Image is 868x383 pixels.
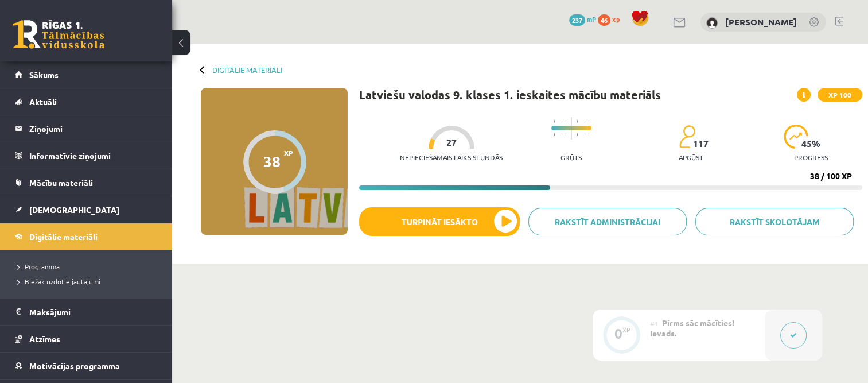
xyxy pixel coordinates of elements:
p: progress [794,153,828,161]
img: icon-progress-161ccf0a02000e728c5f80fcf4c31c7af3da0e1684b2b1d7c360e028c24a22f1.svg [784,125,808,149]
img: icon-short-line-57e1e144782c952c97e751825c79c345078a6d821885a25fce030b3d8c18986b.svg [554,120,555,123]
a: Atzīmes [15,326,158,352]
img: icon-short-line-57e1e144782c952c97e751825c79c345078a6d821885a25fce030b3d8c18986b.svg [559,120,560,123]
a: Ziņojumi [15,115,158,142]
a: Digitālie materiāli [212,65,282,74]
span: #1 [650,319,659,328]
img: students-c634bb4e5e11cddfef0936a35e636f08e4e9abd3cc4e673bd6f9a4125e45ecb1.svg [679,125,695,149]
span: Digitālie materiāli [29,231,98,242]
span: Biežāk uzdotie jautājumi [17,277,100,286]
legend: Informatīvie ziņojumi [29,142,158,169]
span: 46 [598,14,610,26]
legend: Maksājumi [29,299,158,325]
img: Ance Āboliņa [706,17,718,29]
a: Rakstīt skolotājam [695,208,854,235]
button: Turpināt iesākto [359,207,520,236]
span: Aktuāli [29,96,57,107]
span: Pirms sāc mācīties! Ievads. [650,318,734,338]
span: 117 [693,138,709,149]
img: icon-short-line-57e1e144782c952c97e751825c79c345078a6d821885a25fce030b3d8c18986b.svg [577,133,578,136]
a: Programma [17,261,161,272]
span: XP [284,149,293,157]
img: icon-short-line-57e1e144782c952c97e751825c79c345078a6d821885a25fce030b3d8c18986b.svg [565,120,566,123]
img: icon-short-line-57e1e144782c952c97e751825c79c345078a6d821885a25fce030b3d8c18986b.svg [582,120,583,123]
span: Atzīmes [29,334,60,344]
a: [PERSON_NAME] [725,16,797,28]
legend: Ziņojumi [29,115,158,142]
p: Nepieciešamais laiks stundās [400,153,503,161]
a: Aktuāli [15,88,158,115]
div: 0 [614,328,622,339]
span: Sākums [29,69,59,80]
p: apgūst [679,153,703,161]
a: 46 xp [598,14,625,24]
img: icon-short-line-57e1e144782c952c97e751825c79c345078a6d821885a25fce030b3d8c18986b.svg [565,133,566,136]
a: Sākums [15,61,158,88]
a: [DEMOGRAPHIC_DATA] [15,196,158,223]
a: Mācību materiāli [15,169,158,196]
span: 45 % [801,138,821,149]
a: Digitālie materiāli [15,223,158,250]
span: 237 [569,14,585,26]
span: Mācību materiāli [29,177,93,188]
a: Motivācijas programma [15,353,158,379]
span: 27 [446,137,457,148]
img: icon-short-line-57e1e144782c952c97e751825c79c345078a6d821885a25fce030b3d8c18986b.svg [582,133,583,136]
span: Programma [17,262,60,271]
span: mP [587,14,596,24]
h1: Latviešu valodas 9. klases 1. ieskaites mācību materiāls [359,88,661,102]
img: icon-short-line-57e1e144782c952c97e751825c79c345078a6d821885a25fce030b3d8c18986b.svg [577,120,578,123]
a: Informatīvie ziņojumi [15,142,158,169]
p: Grūts [560,153,582,161]
a: Rīgas 1. Tālmācības vidusskola [13,20,104,49]
div: XP [622,327,630,333]
img: icon-short-line-57e1e144782c952c97e751825c79c345078a6d821885a25fce030b3d8c18986b.svg [559,133,560,136]
span: [DEMOGRAPHIC_DATA] [29,204,119,215]
img: icon-long-line-d9ea69661e0d244f92f715978eff75569469978d946b2353a9bb055b3ed8787d.svg [571,117,572,140]
img: icon-short-line-57e1e144782c952c97e751825c79c345078a6d821885a25fce030b3d8c18986b.svg [588,120,589,123]
span: Motivācijas programma [29,361,120,371]
img: icon-short-line-57e1e144782c952c97e751825c79c345078a6d821885a25fce030b3d8c18986b.svg [554,133,555,136]
a: Biežāk uzdotie jautājumi [17,276,161,287]
a: 237 mP [569,14,596,24]
img: icon-short-line-57e1e144782c952c97e751825c79c345078a6d821885a25fce030b3d8c18986b.svg [588,133,589,136]
span: xp [612,14,620,24]
a: Rakstīt administrācijai [528,208,687,235]
a: Maksājumi [15,299,158,325]
span: XP 100 [818,88,862,102]
div: 38 [263,153,281,170]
